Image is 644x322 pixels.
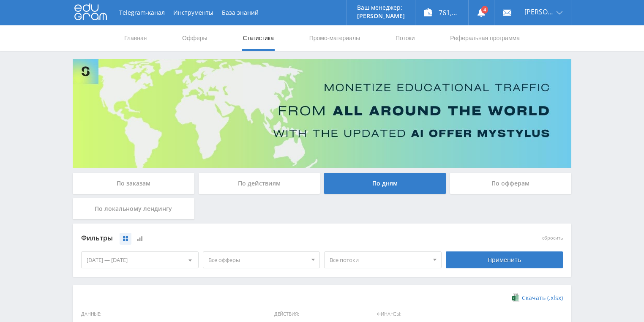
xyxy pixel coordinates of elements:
[512,293,519,302] img: xlsx
[512,294,563,302] a: Скачать (.xlsx)
[330,252,428,268] span: Все потоки
[82,252,198,268] div: [DATE] — [DATE]
[446,251,563,268] div: Применить
[73,173,194,194] div: По заказам
[81,232,442,245] div: Фильтры
[123,25,147,51] a: Главная
[181,25,208,51] a: Офферы
[357,4,405,11] p: Ваш менеджер:
[395,25,416,51] a: Потоки
[268,307,366,322] span: Действия:
[542,235,563,241] button: сбросить
[242,25,275,51] a: Статистика
[73,59,571,168] img: Banner
[450,173,572,194] div: По офферам
[324,173,446,194] div: По дням
[522,295,563,301] span: Скачать (.xlsx)
[524,8,554,15] span: [PERSON_NAME]
[199,173,320,194] div: По действиям
[308,25,361,51] a: Промо-материалы
[357,13,405,19] p: [PERSON_NAME]
[77,307,264,322] span: Данные:
[371,307,565,322] span: Финансы:
[449,25,521,51] a: Реферальная программа
[73,198,194,219] div: По локальному лендингу
[208,252,307,268] span: Все офферы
